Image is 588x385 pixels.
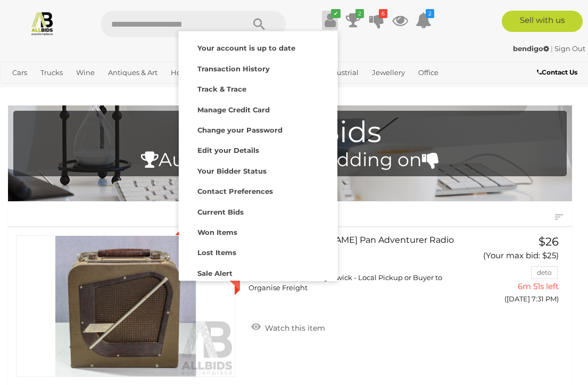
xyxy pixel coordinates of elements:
a: 6 [369,11,385,30]
a: Edit your Details [179,139,337,159]
a: Current Bids [179,201,337,221]
strong: Your Bidder Status [197,167,267,175]
i: 2 [355,9,364,18]
a: Sports [8,81,38,99]
i: 2 [426,9,434,18]
a: Cars [8,64,31,81]
strong: Sale Alert [197,269,233,277]
a: 2 [345,11,361,30]
a: Sign Out [554,44,585,53]
a: Your Bidder Status [179,160,337,180]
img: Allbids.com.au [30,11,55,36]
button: Search [233,11,286,37]
a: Jewellery [368,64,409,81]
strong: Contact Preferences [197,187,273,195]
a: Office [414,64,443,81]
a: Change your Password [179,119,337,139]
a: Hospitality [167,64,213,81]
a: 2 [416,11,432,30]
a: Antiques & Art [104,64,162,81]
a: Sell with us [502,11,583,32]
a: Contact Preferences [179,180,337,200]
strong: Your account is up to date [197,44,295,52]
strong: Lost Items [197,248,236,257]
strong: Edit your Details [197,146,259,154]
strong: Current Bids [197,208,244,216]
a: Wine [72,64,99,81]
b: Contact Us [537,68,577,76]
a: Industrial [321,64,363,81]
a: Your account is up to date [179,37,337,57]
a: Lost Items [179,241,337,261]
a: Contact Us [537,67,580,78]
a: Transaction History [179,58,337,78]
i: 6 [379,9,387,18]
strong: Track & Trace [197,85,246,93]
a: ✔ [322,11,338,30]
strong: Change your Password [197,126,283,134]
strong: Manage Credit Card [197,105,270,114]
a: bendigo [513,44,551,53]
i: ✔ [331,9,341,18]
a: Won Items [179,221,337,241]
a: Sale Alert [179,262,337,282]
a: Manage Credit Card [179,99,337,119]
a: [GEOGRAPHIC_DATA] [43,81,127,99]
span: | [551,44,553,53]
strong: Transaction History [197,64,270,73]
a: Track & Trace [179,78,337,98]
a: Trucks [36,64,67,81]
strong: bendigo [513,44,549,53]
strong: Won Items [197,228,237,236]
